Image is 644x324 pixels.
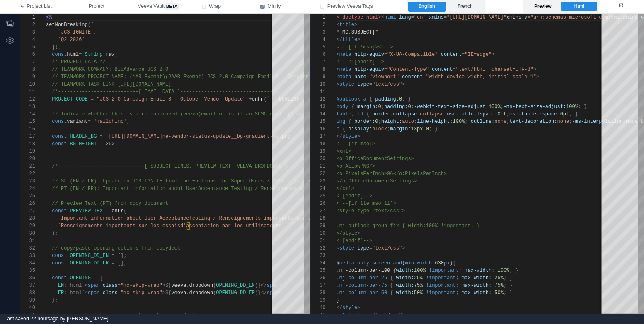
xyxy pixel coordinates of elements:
[89,3,104,10] span: Project
[20,222,35,230] div: 29
[311,252,326,259] div: 33
[111,260,114,266] span: =
[327,3,373,10] span: Preview Veeva Tags
[118,82,172,87] span: [URL][DOMAIN_NAME]
[357,104,378,110] span: margin:
[351,104,354,110] span: {
[311,125,326,133] div: 16
[52,260,67,266] span: const
[569,119,572,125] span: ;
[52,178,195,184] span: // SL (EN / FR): Update on JCS IGNITE timeline +
[311,110,326,118] div: 14
[337,208,405,214] span: <style type="text/css">
[111,253,114,259] span: =
[20,237,35,245] div: 31
[402,119,414,125] span: auto
[429,14,444,20] span: xmlns
[369,74,399,80] span: "viewport"
[311,237,326,245] div: 31
[103,52,106,58] span: .
[20,81,35,88] div: 10
[354,67,384,72] span: http-equiv
[337,230,361,236] span: </style>
[311,88,326,96] div: 11
[342,134,357,139] span: style
[70,208,106,214] span: PREVIEW_TEXT
[201,163,350,169] span: EVIEW TEXT, VEEVA DROPDOWNS ]---------------------
[572,119,641,125] span: -ms-interpolation-mode:
[414,14,426,20] span: "en"
[348,119,351,125] span: {
[456,67,533,72] span: "text/html; charset=UTF-8"
[337,44,393,50] span: <!--[if !mso]><!-->
[20,110,35,118] div: 14
[52,201,168,206] span: // Preview Text (PT) from copy document
[384,104,408,110] span: padding:
[402,260,405,266] span: (
[106,52,115,58] span: raw
[20,140,35,148] div: 18
[58,223,180,229] span: `Renseignements importants sur les essais
[372,260,390,266] span: screen
[578,104,581,110] span: ;
[52,245,180,251] span: // copy/paste opening options from copydeck
[46,22,88,28] span: setNonBreaking
[399,14,411,20] span: lang
[195,178,327,184] span: actions for Super Users / Mise à jour sur le
[354,74,366,80] span: name
[342,37,357,43] span: title
[372,245,402,251] span: "text/css"
[52,141,67,147] span: const
[337,171,447,177] span: <o:PixelsPerInch>96</o:PixelsPerInch>
[339,67,351,72] span: meta
[118,260,127,266] span: [];
[426,126,429,132] span: 0
[109,134,162,139] span: [URL][DOMAIN_NAME]
[198,186,347,192] span: Acceptance Testing / Renseignements importants sur
[339,245,354,251] span: style
[414,119,417,125] span: ;
[447,14,506,20] span: "[URL][DOMAIN_NAME]"
[491,52,494,58] span: >
[52,82,117,87] span: // TEAMWORK TASK LINK:
[20,58,35,66] div: 7
[20,133,35,140] div: 17
[20,245,35,252] div: 32
[506,119,509,125] span: ;
[20,178,35,185] div: 23
[52,96,87,102] span: PROJECT_CODE
[372,111,420,117] span: border-collapse:
[429,126,432,132] span: ;
[311,207,326,215] div: 27
[106,141,115,147] span: 250
[506,111,509,117] span: ;
[378,119,381,125] span: ;
[337,126,339,132] span: p
[20,252,35,259] div: 33
[311,200,326,207] div: 26
[20,185,35,192] div: 24
[372,82,402,87] span: "text/css"
[109,208,111,214] span: =
[20,14,35,21] div: 1
[408,104,411,110] span: 0
[311,230,326,237] div: 30
[390,126,411,132] span: margin:
[252,96,264,102] span: enFr
[52,253,67,259] span: const
[337,223,480,229] span: .mj-outlook-group-fix { width:100% !important; }
[20,148,35,155] div: 19
[402,82,405,87] span: >
[58,216,189,221] span: `Important information about User Acceptance
[411,104,414,110] span: ;
[384,67,387,72] span: =
[462,52,465,58] span: =
[138,3,179,10] span: Veeva Vault
[52,186,198,192] span: // PT (EN / FR): Important information about User
[337,186,354,192] span: </xml>
[369,96,372,102] span: {
[70,134,97,139] span: HEADER_BG
[20,259,35,267] div: 34
[20,207,35,215] div: 27
[575,111,578,117] span: }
